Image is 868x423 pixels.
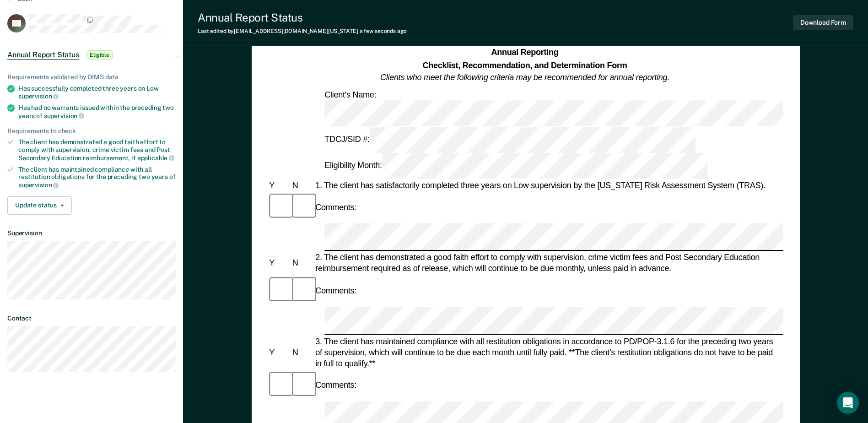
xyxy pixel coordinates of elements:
div: Has successfully completed three years on Low [18,85,176,100]
div: Annual Report Status [198,11,407,24]
div: The client has maintained compliance with all restitution obligations for the preceding two years of [18,166,176,189]
div: N [290,258,313,269]
button: Update status [7,196,72,215]
div: N [290,180,313,191]
div: Comments: [313,380,358,390]
div: 1. The client has satisfactorily completed three years on Low supervision by the [US_STATE] Risk ... [313,180,782,191]
div: Eligibility Month: [323,153,709,179]
div: Requirements validated by OIMS data [7,73,176,81]
button: Download Form [793,15,853,30]
div: Y [267,180,290,191]
span: supervision [18,181,59,189]
span: Eligible [86,50,113,60]
span: supervision [44,112,84,119]
strong: Annual Reporting [491,48,558,57]
div: Comments: [313,285,358,296]
dt: Contact [7,315,176,322]
div: Y [267,258,290,269]
em: Clients who meet the following criteria may be recommended for annual reporting. [380,73,669,82]
div: Y [267,347,290,358]
div: Last edited by [EMAIL_ADDRESS][DOMAIN_NAME][US_STATE] [198,28,407,34]
div: N [290,347,313,358]
span: applicable [137,154,174,162]
div: Has had no warrants issued within the preceding two years of [18,104,176,119]
div: Comments: [313,202,358,213]
div: 2. The client has demonstrated a good faith effort to comply with supervision, crime victim fees ... [313,252,782,274]
div: Requirements to check [7,127,176,135]
div: 3. The client has maintained compliance with all restitution obligations in accordance to PD/POP-... [313,336,782,369]
strong: Checklist, Recommendation, and Determination Form [422,60,627,70]
dt: Supervision [7,229,176,237]
div: The client has demonstrated a good faith effort to comply with supervision, crime victim fees and... [18,138,176,162]
span: supervision [18,92,59,100]
div: TDCJ/SID #: [323,127,697,153]
span: a few seconds ago [360,28,407,34]
span: Annual Report Status [7,50,79,60]
div: Open Intercom Messenger [837,392,859,414]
